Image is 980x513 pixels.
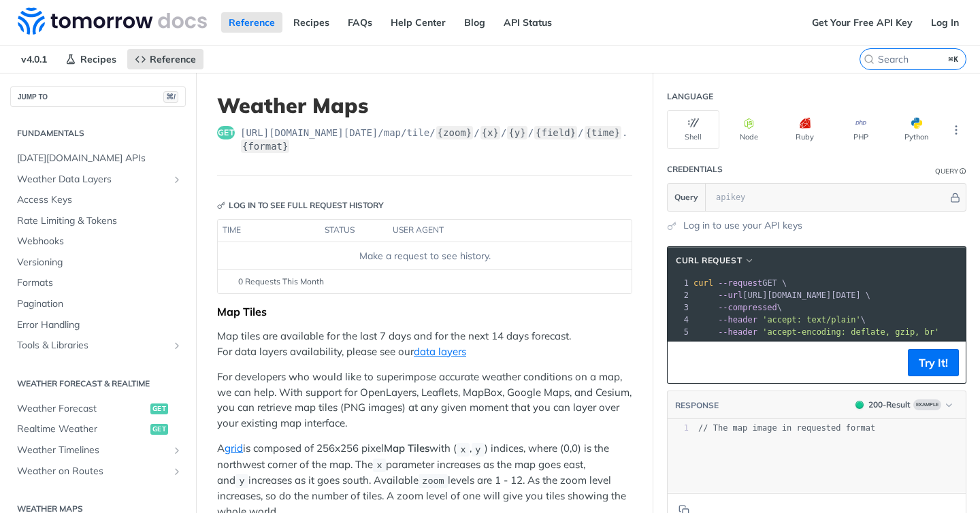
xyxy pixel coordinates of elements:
[693,278,713,288] span: curl
[779,110,831,149] button: Ruby
[17,297,182,311] span: Pagination
[864,54,875,65] svg: Search
[667,110,719,149] button: Shell
[762,327,939,337] span: 'accept-encoding: deflate, gzip, br'
[10,211,186,231] a: Rate Limiting & Tokens
[718,278,762,288] span: --request
[676,254,742,267] span: cURL Request
[171,340,182,351] button: Show subpages for Tools & Libraries
[693,315,866,325] span: \
[585,126,622,139] label: {time}
[241,139,289,153] label: {format}
[668,423,689,434] div: 1
[668,301,691,314] div: 3
[17,423,147,436] span: Realtime Weather
[17,152,182,165] span: [DATE][DOMAIN_NAME] APIs
[693,278,787,288] span: GET \
[10,127,186,139] h2: Fundamentals
[10,190,186,210] a: Access Keys
[10,399,186,419] a: Weather Forecastget
[667,90,713,103] div: Language
[10,335,186,356] a: Tools & LibrariesShow subpages for Tools & Libraries
[217,199,384,212] div: Log in to see full request history
[239,476,244,486] span: y
[384,442,429,454] strong: Map Tiles
[667,163,723,176] div: Credentials
[709,184,948,211] input: apikey
[10,252,186,273] a: Versioning
[14,49,54,69] span: v4.0.1
[674,399,719,412] button: RESPONSE
[849,398,959,412] button: 200200-ResultExample
[718,303,777,312] span: --compressed
[960,168,966,175] i: Information
[217,93,632,118] h1: Weather Maps
[913,399,941,410] span: Example
[10,273,186,293] a: Formats
[674,191,698,203] span: Query
[18,7,207,35] img: Tomorrow.io Weather API Docs
[127,49,203,69] a: Reference
[340,12,380,33] a: FAQs
[534,126,577,139] label: {field}
[698,423,875,433] span: // The map image in requested format
[17,173,168,186] span: Weather Data Layers
[150,424,168,435] span: get
[460,444,465,454] span: x
[683,218,802,233] a: Log in to use your API keys
[668,314,691,326] div: 4
[496,12,559,33] a: API Status
[217,369,632,431] p: For developers who would like to superimpose accurate weather conditions on a map, we can help. W...
[376,461,382,471] span: x
[668,184,706,211] button: Query
[171,174,182,185] button: Show subpages for Weather Data Layers
[10,461,186,482] a: Weather on RoutesShow subpages for Weather on Routes
[80,53,116,65] span: Recipes
[17,318,182,332] span: Error Handling
[17,402,147,416] span: Weather Forecast
[383,12,453,33] a: Help Center
[436,126,474,139] label: {zoom}
[238,276,324,288] span: 0 Requests This Month
[804,12,920,33] a: Get Your Free API Key
[10,378,186,390] h2: Weather Forecast & realtime
[223,249,626,263] div: Make a request to see history.
[221,12,282,33] a: Reference
[10,294,186,314] a: Pagination
[935,166,958,176] div: Query
[457,12,493,33] a: Blog
[10,86,186,107] button: JUMP TO⌘/
[480,126,500,139] label: {x}
[762,315,861,325] span: 'accept: text/plain'
[414,345,466,358] a: data layers
[10,419,186,440] a: Realtime Weatherget
[163,91,178,103] span: ⌘/
[217,305,632,318] div: Map Tiles
[17,444,168,457] span: Weather Timelines
[240,126,632,153] span: https://api.tomorrow.io/v4/map/tile/{zoom}/{x}/{y}/{field}/{time}.{format}
[422,476,444,486] span: zoom
[890,110,943,149] button: Python
[217,126,235,139] span: get
[718,327,757,337] span: --header
[668,289,691,301] div: 2
[718,315,757,325] span: --header
[17,235,182,248] span: Webhooks
[668,277,691,289] div: 1
[855,401,864,409] span: 200
[225,442,243,454] a: grid
[10,440,186,461] a: Weather TimelinesShow subpages for Weather Timelines
[924,12,966,33] a: Log In
[868,399,911,411] div: 200 - Result
[475,444,480,454] span: y
[17,339,168,352] span: Tools & Libraries
[217,329,632,359] p: Map tiles are available for the last 7 days and for the next 14 days forecast. For data layers av...
[320,220,388,242] th: status
[507,126,527,139] label: {y}
[218,220,320,242] th: time
[946,120,966,140] button: More Languages
[58,49,124,69] a: Recipes
[935,166,966,176] div: QueryInformation
[693,303,782,312] span: \
[671,254,759,267] button: cURL Request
